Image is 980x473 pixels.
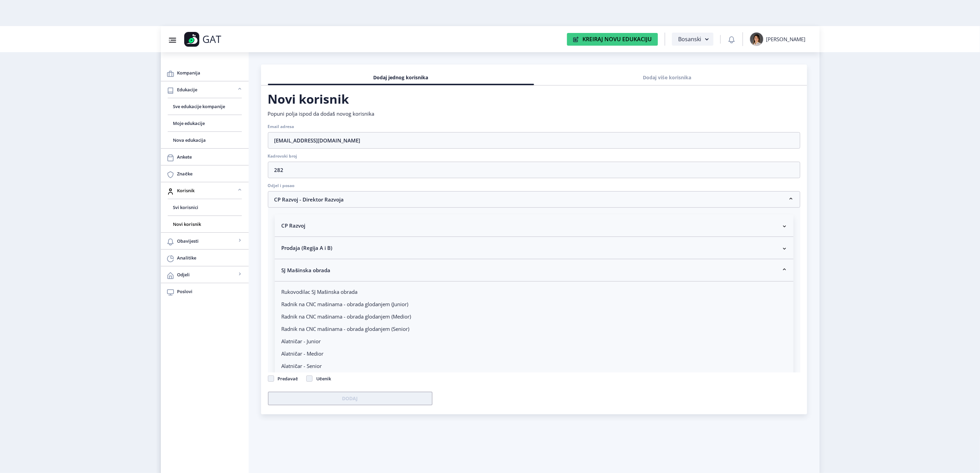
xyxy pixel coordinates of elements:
[177,270,236,279] span: Odjeli
[268,132,800,149] input: Email adresa
[173,102,236,111] span: Sve edukacije kompanije
[177,69,243,77] span: Kompanija
[268,183,295,188] label: Odjel i posao
[268,91,800,107] h1: Novi korisnik
[268,124,294,129] label: Email adresa
[177,170,243,178] span: Značke
[161,250,249,266] a: Analitike
[273,70,529,85] div: Dodaj jednog korisnika
[268,110,800,117] p: Popuni polja ispod da dodaš novog korisnika
[282,362,787,369] p: Alatničar - Senior
[268,153,297,159] label: Kadrovski broj
[161,81,249,98] a: Edukacije
[672,33,713,46] button: Bosanski
[161,182,249,199] a: Korisnik
[161,65,249,81] a: Kompanija
[282,325,787,332] p: Radnik na CNC mašinama - obrada glodanjem (Senior)
[282,350,787,357] p: Alatničar - Medior
[173,220,236,228] span: Novi korisnik
[274,195,344,204] span: CP Razvoj - Direktor Razvoja
[173,203,236,211] span: Svi korisnici
[184,32,265,47] a: GAT
[203,36,222,43] p: GAT
[573,36,579,42] img: create-new-education-icon.svg
[177,287,243,296] span: Poslovi
[567,33,658,46] button: Kreiraj Novu Edukaciju
[161,149,249,165] a: Ankete
[268,162,800,178] input: Kadrovski broj
[177,153,243,161] span: Ankete
[168,115,242,131] a: Moje edukacije
[316,376,331,382] span: Učenik
[282,266,330,274] span: SJ Mašinska obrada
[177,186,236,195] span: Korisnik
[766,36,806,43] div: [PERSON_NAME]
[282,338,787,345] p: Alatničar - Junior
[539,70,795,85] div: Dodaj više korisnika
[268,392,433,405] button: Dodaj
[282,301,787,308] p: Radnik na CNC mašinama - obrada glodanjem (Junior)
[168,132,242,148] a: Nova edukacija
[282,288,787,295] p: Rukovodilac SJ Mašinska obrada
[282,221,306,230] span: CP Razvoj
[278,376,298,382] span: Predavač
[282,313,787,320] p: Radnik na CNC mašinama - obrada glodanjem (Medior)
[173,119,236,127] span: Moje edukacije
[173,136,236,144] span: Nova edukacija
[161,233,249,249] a: Obavijesti
[161,165,249,182] a: Značke
[168,199,242,216] a: Svi korisnici
[161,266,249,283] a: Odjeli
[168,216,242,232] a: Novi korisnik
[282,244,333,252] span: Prodaja (Regija A i B)
[177,254,243,262] span: Analitike
[177,85,236,94] span: Edukacije
[161,283,249,300] a: Poslovi
[177,237,236,245] span: Obavijesti
[168,98,242,115] a: Sve edukacije kompanije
